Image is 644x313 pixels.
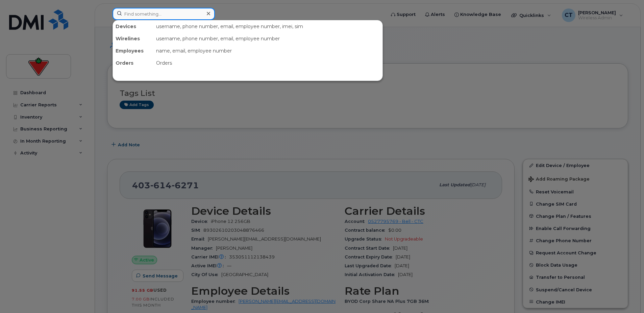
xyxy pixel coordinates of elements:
div: Devices [113,20,153,33]
div: Orders [153,57,382,69]
div: Employees [113,45,153,57]
div: Wirelines [113,33,153,45]
div: username, phone number, email, employee number [153,33,382,45]
div: name, email, employee number [153,45,382,57]
div: username, phone number, email, employee number, imei, sim [153,20,382,33]
div: Orders [113,57,153,69]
